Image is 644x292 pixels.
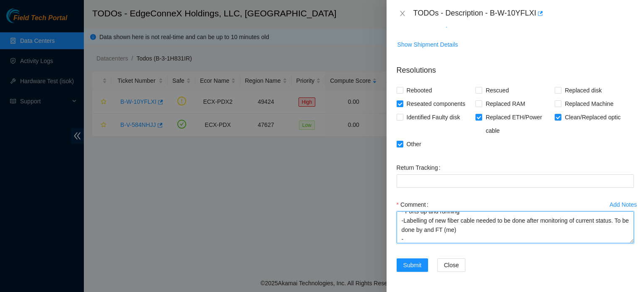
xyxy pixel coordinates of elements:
span: Identified Faulty disk [403,110,464,124]
button: Add Notes [609,198,637,211]
span: Close [444,260,459,270]
span: Clean/Replaced optic [561,110,624,124]
span: Rebooted [403,84,436,97]
button: Close [437,258,466,272]
span: Replaced disk [561,84,605,97]
span: Replaced ETH/Power cable [482,110,555,137]
div: TODOs - Description - B-W-10YFLXI [413,7,634,20]
label: Comment [397,198,432,211]
button: Submit [397,258,428,272]
label: Return Tracking [397,161,444,174]
span: Reseated components [403,97,469,110]
textarea: Comment [397,211,634,243]
p: Resolutions [397,58,634,76]
span: Show Shipment Details [397,40,458,49]
span: close [399,10,406,17]
span: Submit [403,260,422,270]
button: Close [397,10,408,18]
span: Other [403,137,425,151]
span: Rescued [482,84,512,97]
div: Add Notes [610,202,637,208]
span: Replaced RAM [482,97,528,110]
button: Show Shipment Details [397,38,459,51]
span: Replaced Machine [561,97,617,110]
input: Return Tracking [397,174,634,188]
